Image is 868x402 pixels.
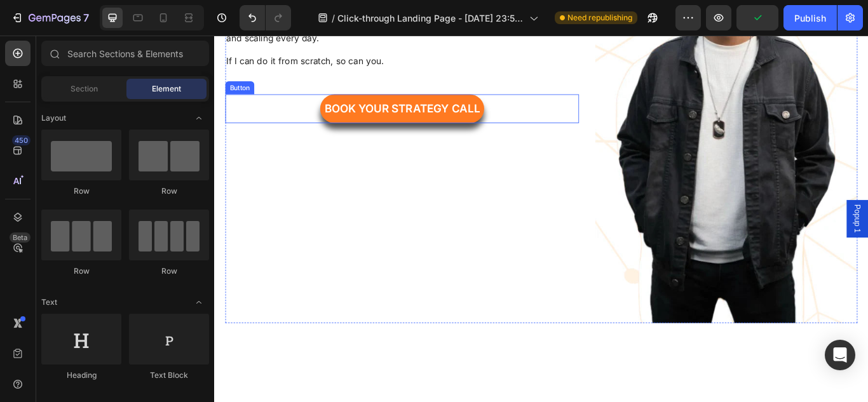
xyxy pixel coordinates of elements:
[12,135,31,145] div: 450
[14,23,393,37] p: If I can do it from scratch, so can you.
[129,185,209,197] div: Row
[783,5,837,30] button: Publish
[567,12,632,23] span: Need republishing
[5,5,95,30] button: 7
[41,297,57,308] span: Text
[83,10,89,25] p: 7
[825,340,855,370] div: Open Intercom Messenger
[10,232,31,243] div: Beta
[129,370,209,381] div: Text Block
[743,197,756,230] span: Popup 1
[794,11,826,25] div: Publish
[71,83,98,95] span: Section
[332,11,335,25] span: /
[189,108,209,128] span: Toggle open
[41,41,209,66] input: Search Sections & Elements
[41,112,66,124] span: Layout
[128,77,309,93] span: Book Your Strategy Call
[240,5,291,30] div: Undo/Redo
[41,185,121,197] div: Row
[189,292,209,312] span: Toggle open
[41,265,121,277] div: Row
[129,265,209,277] div: Row
[15,55,44,67] div: Button
[337,11,524,25] span: Click-through Landing Page - [DATE] 23:59:42
[214,36,868,402] iframe: Design area
[41,370,121,381] div: Heading
[123,69,315,102] a: Book Your Strategy Call
[152,83,181,95] span: Element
